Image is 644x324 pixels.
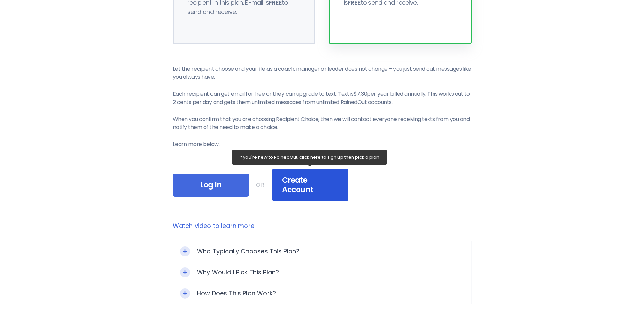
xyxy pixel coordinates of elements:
div: Toggle Expand [180,288,190,299]
div: OR [256,181,265,190]
p: When you confirm that you are choosing Recipient Choice, then we will contact everyone receiving ... [173,115,472,131]
div: Toggle ExpandHow Does This Plan Work? [173,283,471,304]
div: Log In [173,174,249,197]
span: Log In [183,180,239,190]
div: Toggle Expand [180,267,190,277]
a: Watch video to learn more [173,221,472,230]
p: Each recipient can get email for free or they can upgrade to text. Text is $7.30 per year billed ... [173,90,472,106]
span: Create Account [282,176,338,194]
div: Toggle ExpandWho Typically Chooses This Plan? [173,241,471,262]
p: Let the recipient choose and your life as a coach, manager or leader does not change – you just s... [173,65,472,81]
div: Toggle ExpandWhy Would I Pick This Plan? [173,262,471,283]
div: Create Account [272,169,348,201]
p: Learn more below. [173,140,472,148]
div: Toggle Expand [180,246,190,256]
